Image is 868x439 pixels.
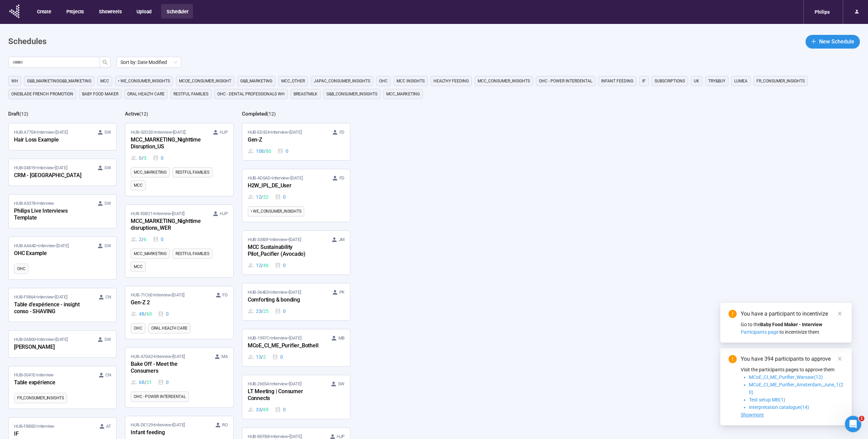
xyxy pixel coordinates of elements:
time: [DATE] [289,381,301,386]
span: 25 [263,307,269,315]
span: MCC_MARKETING [134,169,166,176]
span: MCoE_Consumer_Insight [179,78,231,84]
time: [DATE] [172,354,185,359]
span: Subscriptions [655,78,685,84]
time: [DATE] [172,211,184,216]
span: 1 [859,416,864,421]
span: / [142,236,144,243]
span: 6 [144,236,146,243]
span: UK [694,78,699,84]
time: [DATE] [55,294,67,300]
div: 0 [275,307,286,315]
time: [DATE] [289,237,301,242]
span: WH [11,78,18,84]
button: search [100,57,111,68]
span: OHC [379,78,388,84]
div: 48 [131,310,152,318]
a: HUB-A5378•Interview SWPhilips Live Interviews Template [9,195,116,228]
div: H2W_IPL_DE_User [248,182,323,190]
span: search [102,59,108,65]
span: 60 [146,310,152,318]
span: G&B_MARKETING [240,78,272,84]
span: RO [222,422,228,428]
a: HUB-F9864•Interview•[DATE] CNTable d'expérience - insight conso - SHAVING [9,288,116,322]
span: OneBlade French Promotion [11,91,73,97]
div: Table expérience [14,378,89,387]
span: / [142,154,144,162]
div: Philips [811,5,834,18]
span: MCC [134,263,142,270]
time: [DATE] [172,292,184,297]
span: JM [338,236,345,243]
span: Restful Families [176,250,209,257]
a: HUB-AA64D•Interview•[DATE] SWOHC ExampleOHC [9,237,116,279]
div: 0 [277,147,288,155]
span: MCC_other [281,78,305,84]
div: LT Meeting | Consumer Connects [248,387,323,403]
a: HUB-E0B21•Interview•[DATE] HJPMCC_MARKETING_Nighttime disruptions_WER2 / 60MCC_MARKETINGRestful F... [125,205,233,277]
button: plusNew Schedule [805,35,860,49]
button: Projects [61,4,89,18]
span: MCC [100,78,109,84]
span: HUB-A70A2 • Interview • [131,353,185,360]
a: HUB-02D5D•Interview•[DATE] HJPMCC_MARKETING_Nighttime Disruption_US0 / 30MCC_MARKETINGRestful Fam... [125,123,233,196]
span: HJP [220,129,228,136]
span: Lumea [734,78,748,84]
p: Visit the participants pages to approve them [741,366,843,373]
div: 0 [158,378,169,386]
span: HUB-ED324 • Interview • [248,129,302,136]
div: 0 [158,310,169,318]
div: [PERSON_NAME] [14,343,89,352]
button: Scheduler [161,4,193,18]
h2: Active [125,111,139,117]
span: G&B_MARKETINGG&B_MARKETING [27,78,91,84]
div: Go to the to incentivize them [741,321,843,336]
span: • WE_CONSUMER_INSIGHTS [251,208,301,215]
span: Baby food maker [82,91,118,97]
div: 13 [248,353,266,361]
span: MCoE_CI_ME_Purifier_Warsaw(12) [749,374,823,380]
span: HUB-71C6E • Interview • [131,292,184,298]
span: OHC [134,325,142,332]
span: HUB-F8BB2 • Interview [14,423,54,430]
span: FD [339,129,345,136]
span: 21 [146,378,152,386]
a: HUB-04819•Interview•[DATE] SWCRM - [GEOGRAPHIC_DATA] [9,159,116,186]
span: 32 [263,193,269,201]
span: MB [338,335,345,342]
iframe: Intercom live chat [845,416,861,432]
span: SW [104,242,111,249]
a: HUB-ED324•Interview•[DATE] FDGen-Z108 / 800 [242,123,350,160]
div: Philips Live Interviews Template [14,207,89,223]
div: MCC_MARKETING_Nighttime disruptions_WER [131,217,206,233]
span: Test setup MB(1) [749,397,785,402]
button: Upload [131,4,156,18]
span: FD [222,292,228,298]
div: Table d'expérience - insight conso - SHAVING [14,301,89,316]
h1: Schedules [8,35,47,48]
h2: Completed [242,111,267,117]
span: • WE_CONSUMER_INSIGHTS [118,78,170,84]
time: [DATE] [289,434,302,439]
time: [DATE] [172,422,185,427]
a: HUB-1997C•Interview•[DATE] MBMCoE_CI_ME_Purifier_Bothell13 / 20 [242,329,350,366]
time: [DATE] [55,337,68,342]
span: SW [104,164,111,171]
div: MCC_MARKETING_Nighttime Disruption_US [131,136,206,151]
a: HUB-0A800•Interview•[DATE] SW[PERSON_NAME] [9,331,116,357]
span: HUB-1997C • Interview • [248,335,301,342]
span: FD [339,175,345,182]
span: / [261,353,263,361]
div: Infant feeding [131,428,206,437]
time: [DATE] [173,130,185,135]
span: MA [221,353,228,360]
span: ( 12 ) [139,111,148,117]
span: 2 [263,353,266,361]
span: MCC_MARKETING [134,250,166,257]
div: 33 [248,406,269,413]
span: IF [642,78,646,84]
span: FR_CONSUMER_INSIGHTS [17,395,64,401]
span: HUB-3383F • Interview • [248,236,301,243]
span: / [261,406,263,413]
span: MCoE_CI_ME_Purifier_Amsterdam_June_1(20) [749,382,843,395]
